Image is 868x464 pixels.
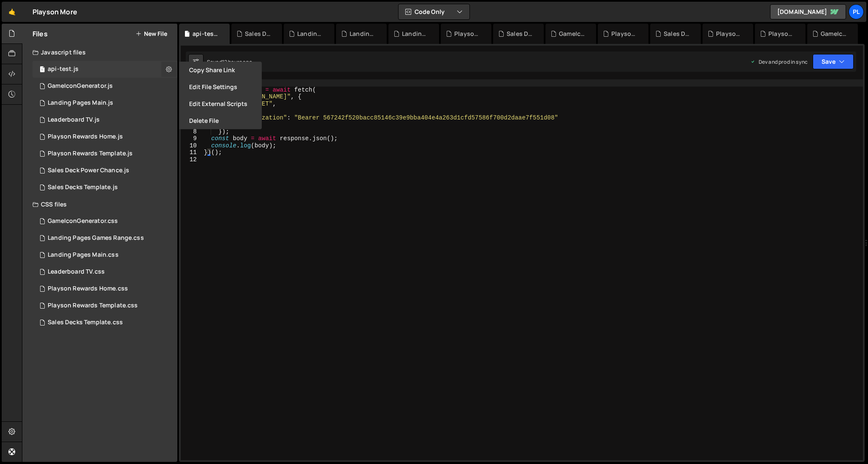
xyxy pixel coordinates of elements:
button: New File [136,30,167,37]
div: 15074/40743.js [33,162,177,179]
a: 🤙 [2,2,22,22]
div: Sales Deck Power Chance.js [664,30,691,38]
div: 12 [181,156,202,163]
div: 15074/39397.js [33,145,177,162]
div: 15074/39405.css [33,263,177,280]
div: Playson More [33,7,77,17]
div: 15074/39399.js [33,179,177,196]
div: GameIconGenerator.js [48,82,113,90]
div: Sales Decks Template.js [48,184,118,191]
div: Playson Rewards Home.css [48,285,128,293]
span: 1 [40,67,45,73]
button: Code Only [399,4,469,19]
button: Copy share link [179,62,262,79]
div: Playson Rewards Template.js [716,30,743,38]
button: Delete File [179,112,262,129]
div: CSS files [22,196,177,213]
div: 15074/39402.css [33,280,177,297]
div: 15074/39404.js [33,111,177,128]
div: GameIconGenerator.css [559,30,586,38]
button: Save [813,54,854,69]
a: [DOMAIN_NAME] [770,4,846,19]
div: Sales Deck Power Chance.js [48,167,129,174]
div: 15074/39396.css [33,297,177,314]
div: Playson Rewards Template.js [48,150,133,157]
div: Playson Rewards Template.css [611,30,638,38]
div: 15074/40030.js [33,78,177,95]
button: Edit File Settings [179,79,262,95]
div: Dev and prod in sync [750,58,808,65]
div: Landing Pages Games Range.css [297,30,324,38]
div: Landing Pages Main.css [48,251,119,259]
div: Javascript files [22,44,177,61]
div: 15074/41113.css [33,213,177,230]
div: Leaderboard TV.js [48,116,100,124]
div: 9 [181,135,202,142]
div: 15074/39400.css [33,247,177,263]
div: Landing Pages Games Range.css [48,234,144,242]
div: Landing Pages Main.css [350,30,377,38]
div: 10 [181,142,202,149]
button: Edit External Scripts [179,95,262,112]
h2: Files [33,29,48,38]
div: Playson Rewards Home.css [454,30,481,38]
div: api-test.js [193,30,220,38]
a: pl [849,4,864,19]
div: Landing Pages Main.js [48,99,113,107]
div: api-test.js [48,65,79,73]
div: 11 [181,149,202,156]
div: Sales Decks Template.js [245,30,272,38]
div: 8 [181,128,202,136]
div: 15074/39403.js [33,128,177,145]
div: Sales Decks Template.css [507,30,534,38]
div: 15074/45984.js [33,61,177,78]
div: Leaderboard TV.css [48,268,105,276]
div: Playson Rewards Home.js [48,133,123,141]
div: GameIconGenerator.js [821,30,848,38]
div: Sales Decks Template.css [48,319,123,326]
div: Playson Rewards Home.js [768,30,795,38]
div: Saved [207,58,252,65]
div: Playson Rewards Template.css [48,302,138,309]
div: 15074/39398.css [33,314,177,331]
div: 15074/39395.js [33,95,177,111]
div: 15074/39401.css [33,230,177,247]
div: GameIconGenerator.css [48,217,118,225]
div: 12 hours ago [222,58,252,65]
div: Landing Pages Main.js [402,30,429,38]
